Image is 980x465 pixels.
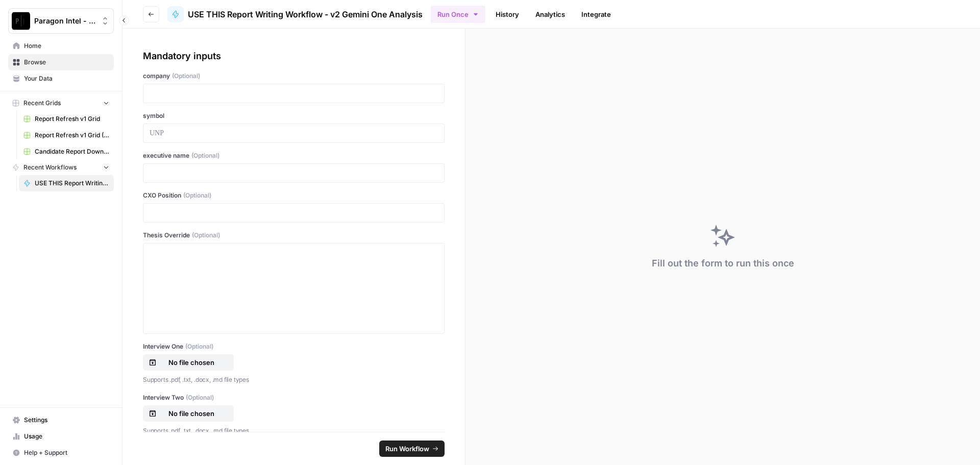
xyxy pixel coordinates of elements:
a: Home [8,38,114,54]
button: Workspace: Paragon Intel - Bill / Ty / Colby R&D [8,8,114,34]
button: Run Workflow [379,440,445,457]
p: Supports .pdf, .txt, .docx, .md file types [143,375,445,385]
label: Interview One [143,342,445,351]
span: (Optional) [186,393,214,402]
a: USE THIS Report Writing Workflow - v2 Gemini One Analysis [19,175,114,191]
label: CXO Position [143,191,445,200]
span: Help + Support [24,448,109,457]
a: Report Refresh v1 Grid [19,111,114,127]
span: Usage [24,432,109,441]
span: Browse [24,58,109,67]
button: Help + Support [8,445,114,461]
a: History [489,6,525,22]
span: Report Refresh v1 Grid (Copy) [35,131,109,140]
p: Supports .pdf, .txt, .docx, .md file types [143,426,445,436]
img: Paragon Intel - Bill / Ty / Colby R&D Logo [12,12,30,30]
button: No file chosen [143,405,234,422]
span: (Optional) [192,231,220,240]
span: Recent Grids [23,99,61,108]
button: Recent Grids [8,95,114,111]
span: (Optional) [183,191,211,200]
a: Report Refresh v1 Grid (Copy) [19,127,114,143]
a: Browse [8,54,114,70]
a: Integrate [575,6,617,22]
button: Recent Workflows [8,160,114,175]
span: Home [24,41,109,51]
div: Fill out the form to run this once [652,256,794,271]
span: Run Workflow [385,444,429,454]
label: company [143,71,445,81]
span: Report Refresh v1 Grid [35,114,109,124]
label: executive name [143,151,445,160]
label: Interview Two [143,393,445,402]
span: Settings [24,415,109,425]
p: No file chosen [159,408,224,419]
a: Your Data [8,70,114,87]
a: Candidate Report Download Sheet [19,143,114,160]
a: Usage [8,428,114,445]
span: (Optional) [172,71,200,81]
span: USE THIS Report Writing Workflow - v2 Gemini One Analysis [35,179,109,188]
a: Settings [8,412,114,428]
p: No file chosen [159,357,224,368]
label: symbol [143,111,445,120]
span: Paragon Intel - Bill / Ty / [PERSON_NAME] R&D [34,16,96,26]
label: Thesis Override [143,231,445,240]
button: No file chosen [143,354,234,371]
span: USE THIS Report Writing Workflow - v2 Gemini One Analysis [188,8,423,20]
span: Your Data [24,74,109,83]
span: Recent Workflows [23,163,77,172]
span: (Optional) [191,151,219,160]
a: Analytics [529,6,571,22]
span: (Optional) [185,342,213,351]
a: USE THIS Report Writing Workflow - v2 Gemini One Analysis [167,6,423,22]
span: Candidate Report Download Sheet [35,147,109,156]
div: Mandatory inputs [143,49,445,63]
button: Run Once [431,6,485,23]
